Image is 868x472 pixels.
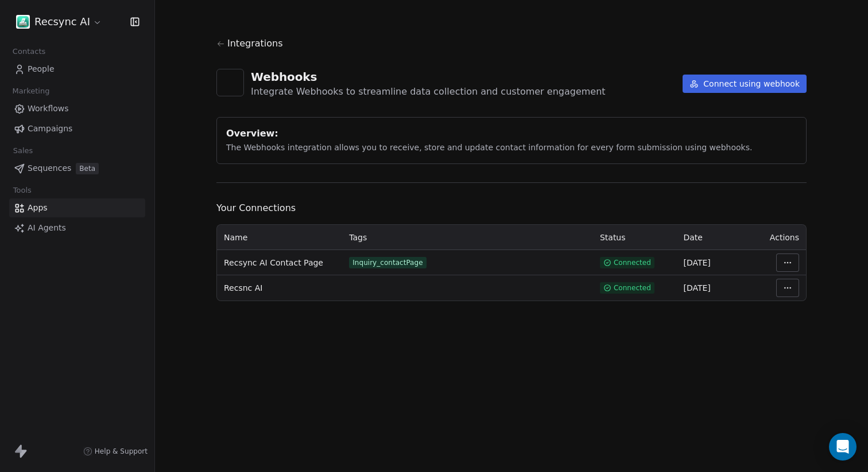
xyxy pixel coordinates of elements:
[600,233,626,242] span: Status
[614,258,651,267] span: Connected
[683,283,710,292] span: [DATE]
[16,15,30,29] img: 7d7e097f7_logo.png
[216,37,807,50] a: Integrations
[226,143,752,152] span: The Webhooks integration allows you to receive, store and update contact information for every fo...
[34,14,90,29] span: Recsync AI
[28,63,55,75] span: People
[349,233,367,242] span: Tags
[9,60,145,79] a: People
[829,433,857,461] div: Open Intercom Messenger
[95,447,148,456] span: Help & Support
[227,37,283,50] span: Integrations
[251,85,606,99] div: Integrate Webhooks to streamline data collection and customer engagement
[770,233,799,242] span: Actions
[216,201,807,215] span: Your Connections
[7,43,51,60] span: Contacts
[28,202,48,214] span: Apps
[683,258,710,267] span: [DATE]
[614,283,651,292] span: Connected
[9,99,145,118] a: Workflows
[226,127,797,141] div: Overview:
[28,222,66,234] span: AI Agents
[683,233,702,242] span: Date
[224,282,262,294] span: Recsnc AI
[251,69,606,85] div: Webhooks
[352,258,423,267] div: Inquiry_contactPage
[14,12,104,32] button: Recsync AI
[224,233,247,242] span: Name
[76,163,99,174] span: Beta
[83,447,148,456] a: Help & Support
[224,257,323,268] span: Recsync AI Contact Page
[683,75,807,93] button: Connect using webhook
[7,83,55,100] span: Marketing
[9,119,145,138] a: Campaigns
[28,123,72,135] span: Campaigns
[28,103,69,115] span: Workflows
[28,162,71,174] span: Sequences
[8,182,36,199] span: Tools
[9,159,145,178] a: SequencesBeta
[9,219,145,237] a: AI Agents
[8,142,38,159] span: Sales
[9,198,145,217] a: Apps
[222,75,238,91] img: webhooks.svg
